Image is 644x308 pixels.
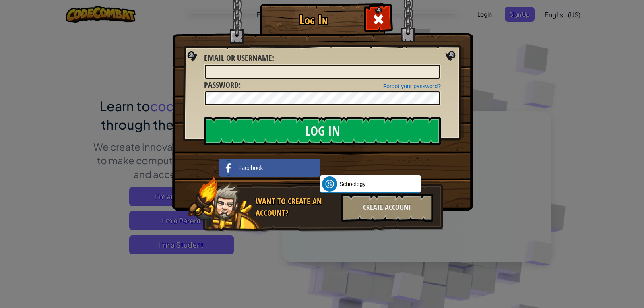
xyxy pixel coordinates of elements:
div: Want to create an account? [256,196,336,219]
span: Facebook [238,164,263,172]
label: : [204,79,241,91]
img: schoology.png [322,176,337,192]
div: Create Account [341,194,433,222]
iframe: ปุ่มลงชื่อเข้าใช้ด้วย Google [316,158,405,176]
h1: Log In [262,12,365,27]
a: Forgot your password? [383,83,441,89]
span: Email or Username [204,52,272,63]
label: : [204,52,274,64]
img: facebook_small.png [221,160,236,176]
span: Password [204,79,239,90]
span: Schoology [339,180,365,188]
input: Log In [204,117,441,145]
